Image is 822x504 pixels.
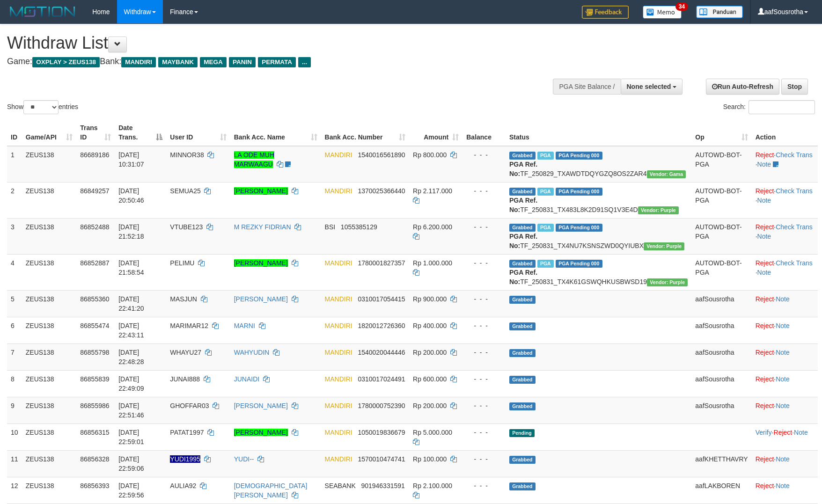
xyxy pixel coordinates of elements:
[509,152,536,160] span: Grabbed
[170,322,208,329] span: MARIMAR12
[752,182,818,218] td: · ·
[325,402,352,409] span: MANDIRI
[537,260,554,268] span: Marked by aafsolysreylen
[556,260,602,268] span: PGA Pending
[466,401,502,410] div: - - -
[200,57,227,67] span: MEGA
[647,170,686,178] span: Vendor URL: https://trx31.1velocity.biz
[325,151,352,159] span: MANDIRI
[325,223,336,231] span: BSI
[7,370,22,397] td: 8
[234,482,308,499] a: [DEMOGRAPHIC_DATA][PERSON_NAME]
[170,429,204,436] span: PATAT1997
[170,295,197,303] span: MASJUN
[627,83,671,90] span: None selected
[325,295,352,303] span: MANDIRI
[7,477,22,504] td: 12
[794,429,808,436] a: Note
[691,343,751,370] td: aafSousrotha
[80,151,109,159] span: 86689186
[158,57,198,67] span: MAYBANK
[509,188,536,196] span: Grabbed
[752,343,818,370] td: ·
[691,317,751,343] td: aafSousrotha
[553,79,620,95] div: PGA Site Balance /
[22,424,77,450] td: ZEUS138
[409,119,462,146] th: Amount: activate to sort column ascending
[413,259,452,267] span: Rp 1.000.000
[118,375,144,392] span: [DATE] 22:49:09
[234,375,259,383] a: JUNAIDI
[756,223,774,231] a: Reject
[757,197,771,204] a: Note
[358,151,405,159] span: Copy 1540016561890 to clipboard
[509,260,536,268] span: Grabbed
[644,242,684,250] span: Vendor URL: https://trx4.1velocity.biz
[756,429,772,436] a: Verify
[774,429,793,436] a: Reject
[22,119,77,146] th: Game/API: activate to sort column ascending
[170,187,200,195] span: SEMUA25
[509,224,536,232] span: Grabbed
[80,322,109,329] span: 86855474
[358,402,405,409] span: Copy 1780000752390 to clipboard
[509,197,537,213] b: PGA Ref. No:
[752,450,818,477] td: ·
[7,5,78,19] img: MOTION_logo.png
[756,151,774,159] a: Reject
[170,223,203,231] span: VTUBE123
[691,146,751,183] td: AUTOWD-BOT-PGA
[638,206,679,214] span: Vendor URL: https://trx4.1velocity.biz
[7,254,22,290] td: 4
[358,375,405,383] span: Copy 0310017024491 to clipboard
[7,57,539,66] h4: Game: Bank:
[7,100,78,114] label: Show entries
[706,79,779,95] a: Run Auto-Refresh
[556,188,602,196] span: PGA Pending
[752,290,818,317] td: ·
[691,119,751,146] th: Op: activate to sort column ascending
[643,6,682,19] img: Button%20Memo.svg
[22,477,77,504] td: ZEUS138
[358,322,405,329] span: Copy 1820012726360 to clipboard
[234,187,288,195] a: [PERSON_NAME]
[325,322,352,329] span: MANDIRI
[556,152,602,160] span: PGA Pending
[757,161,771,168] a: Note
[509,269,537,285] b: PGA Ref. No:
[537,152,554,160] span: Marked by aafkaynarin
[647,278,688,286] span: Vendor URL: https://trx4.1velocity.biz
[776,375,790,383] a: Note
[691,370,751,397] td: aafSousrotha
[509,161,537,177] b: PGA Ref. No:
[413,375,447,383] span: Rp 600.000
[466,321,502,330] div: - - -
[118,187,144,204] span: [DATE] 20:50:46
[234,455,254,463] a: YUDI--
[509,349,536,357] span: Grabbed
[325,187,352,195] span: MANDIRI
[170,455,200,463] span: Nama rekening ada tanda titik/strip, harap diedit
[32,57,100,67] span: OXPLAY > ZEUS138
[170,349,201,356] span: WHAYU27
[80,375,109,383] span: 86855839
[466,374,502,384] div: - - -
[358,455,405,463] span: Copy 1570010474741 to clipboard
[76,119,115,146] th: Trans ID: activate to sort column ascending
[234,259,288,267] a: [PERSON_NAME]
[752,477,818,504] td: ·
[80,402,109,409] span: 86855986
[7,424,22,450] td: 10
[234,322,255,329] a: MARNI
[118,402,144,419] span: [DATE] 22:51:46
[413,322,447,329] span: Rp 400.000
[118,429,144,446] span: [DATE] 22:59:01
[509,402,536,410] span: Grabbed
[756,295,774,303] a: Reject
[170,151,204,159] span: MINNOR38
[466,150,502,160] div: - - -
[118,322,144,339] span: [DATE] 22:43:11
[325,482,356,489] span: SEABANK
[413,151,447,159] span: Rp 800.000
[22,370,77,397] td: ZEUS138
